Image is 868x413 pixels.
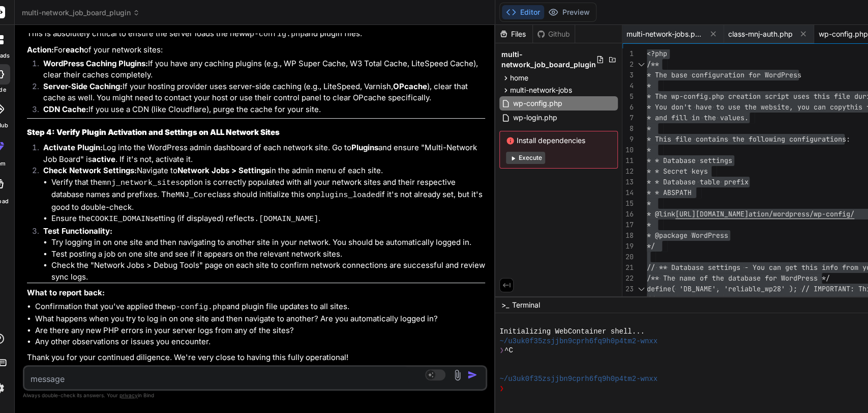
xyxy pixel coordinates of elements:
span: * * ABSPATH [647,188,692,197]
li: Ensure the setting (if displayed) reflects . [51,213,485,226]
div: 12 [622,166,634,177]
span: ^C [504,346,513,355]
span: : [846,134,850,144]
div: 3 [622,70,634,80]
code: MNJ_Core [175,191,212,200]
span: privacy [119,392,138,398]
strong: Check Network Settings: [43,166,137,175]
strong: each [66,45,84,54]
div: Github [533,29,575,39]
div: 5 [622,91,634,102]
span: * This file contains the following configurations [647,134,846,144]
span: * * Database table prefix [647,177,749,186]
span: ❯ [499,346,504,355]
div: 17 [622,219,634,230]
li: Try logging in on one site and then navigating to another site in your network. You should be aut... [51,237,485,249]
div: 22 [622,273,634,284]
strong: Activate Plugin: [43,143,103,152]
span: multi-network_job_board_plugin [501,49,596,70]
strong: WordPress Caching Plugins: [43,59,148,68]
div: 23 [622,284,634,294]
span: [URL][DOMAIN_NAME] [675,209,749,218]
div: Click to collapse the range. [635,59,648,70]
div: 15 [622,198,634,209]
div: 4 [622,80,634,91]
span: ~/u3uk0f35zsjjbn9cprh6fq9h0p4tm2-wnxx [499,374,657,384]
button: Editor [502,5,544,19]
div: 21 [622,262,634,273]
div: 14 [622,187,634,198]
p: Thank you for your continued diligence. We're very close to having this fully operational! [27,352,485,364]
span: * * Secret keys [647,167,708,176]
li: Confirmation that you've applied the and plugin file updates to all sites. [35,301,485,314]
span: multi-network_job_board_plugin [22,8,140,18]
li: Verify that the option is correctly populated with all your network sites and their respective da... [51,177,485,213]
button: Preview [544,5,594,19]
strong: CDN Cache: [43,104,88,114]
strong: Action: [27,45,54,54]
div: 7 [622,113,634,123]
span: /** The name of the database for WordPress */ [647,273,830,283]
div: 11 [622,155,634,166]
span: define( 'DB_NAME', 'reliable_wp28' ); // IMPORTANT [647,284,850,293]
div: 8 [622,123,634,134]
div: 6 [622,102,634,113]
div: 18 [622,230,634,241]
li: Test posting a job on one site and see if it appears on the relevant network sites. [51,249,485,260]
li: If you have any caching plugins (e.g., WP Super Cache, W3 Total Cache, LiteSpeed Cache), clear th... [35,58,485,81]
strong: Server-Side Caching: [43,81,123,91]
li: If your hosting provider uses server-side caching (e.g., LiteSpeed, Varnish, ), clear that cache ... [35,81,485,104]
p: Always double-check its answers. Your in Bind [23,391,487,400]
span: * You don't have to use the website, you can copy [647,102,846,112]
li: Are there any new PHP errors in your server logs from any of the sites? [35,325,485,337]
span: wp-login.php [512,112,558,124]
li: Any other observations or issues you encounter. [35,336,485,348]
span: // Ensure you [647,295,700,304]
div: 20 [622,252,634,262]
span: ~/u3uk0f35zsjjbn9cprh6fq9h0p4tm2-wnxx [499,337,657,346]
code: plugins_loaded [316,191,380,200]
li: If you use a CDN (like Cloudflare), purge the cache for your site. [35,104,485,118]
span: ❯ [499,384,504,394]
span: * * Database settings [647,156,732,165]
strong: Network Jobs > Settings [177,166,270,175]
code: mnj_network_sites [102,179,180,187]
code: wp-config.php [245,30,305,39]
span: >_ [501,300,509,310]
div: 24 [622,294,634,305]
span: ation/wordpress/wp-config/ [749,209,854,218]
span: * and fill in the values. [647,113,749,122]
li: Log into the WordPress admin dashboard of each network site. Go to and ensure "Multi-Network Job ... [35,142,485,165]
span: <?php [647,49,667,58]
span: multi-network-jobs [510,85,572,95]
div: Files [495,29,532,39]
li: Navigate to in the admin menu of each site. [35,165,485,226]
div: 1 [622,48,634,59]
div: 10 [622,145,634,155]
li: Check the "Network Jobs > Debug Tools" page on each site to confirm network connections are succe... [51,260,485,283]
li: What happens when you try to log in on one site and then navigate to another? Are you automatical... [35,313,485,325]
span: home [510,73,528,83]
span: * The wp-config.php creation script uses this fil [647,92,846,101]
span: multi-network-jobs.php [626,29,703,39]
span: * The base configuration for WordPress [647,70,801,79]
span: // ** Database settings - You can get this info fr [647,263,850,272]
strong: What to report back: [27,288,105,297]
span: wp-config.php [818,29,867,39]
strong: Plugins [351,143,378,152]
p: This is absolutely critical to ensure the server loads the new and plugin files. [27,28,485,41]
div: 16 [622,209,634,219]
span: Install dependencies [506,135,611,146]
div: 19 [622,241,634,252]
span: Initializing WebContainer shell... [499,327,644,337]
p: For of your network sites: [27,44,485,56]
code: .[DOMAIN_NAME] [254,215,318,224]
span: use the correct DB_NAME for *each* site. [700,295,862,304]
div: Click to collapse the range. [635,284,648,294]
span: * @package WordPress [647,231,728,240]
span: wp-config.php [512,97,563,109]
span: * @link [647,209,675,218]
strong: Step 4: Verify Plugin Activation and Settings on ALL Network Sites [27,127,280,137]
span: class-mnj-auth.php [728,29,793,39]
button: Execute [506,152,545,164]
